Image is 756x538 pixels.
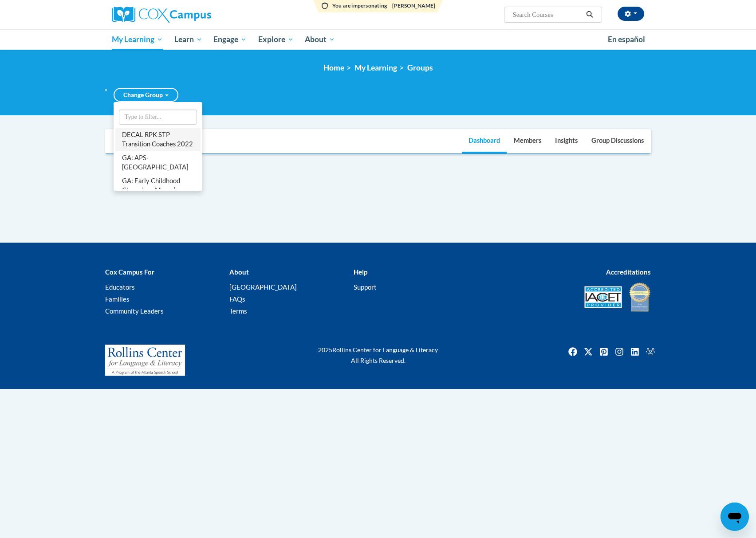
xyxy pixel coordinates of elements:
img: Facebook group icon [643,345,658,359]
a: Members [507,130,548,153]
a: Linkedin [628,345,642,359]
a: GA: Early Childhood Champions Mayorʹs Early Literacy Award - Infant/Toddler [115,174,201,216]
a: Instagram [612,345,626,359]
a: Group Discussions [585,130,650,153]
div: Main menu [98,29,658,50]
img: IDA® Accredited [629,282,651,313]
a: Insights [548,130,584,153]
img: LinkedIn icon [628,345,642,359]
a: DECAL RPK STP Transition Coaches 2022 [115,128,201,151]
a: Twitter [581,345,595,359]
a: Engage [208,29,252,50]
span: Engage [213,34,247,45]
b: Cox Campus For [105,268,154,276]
a: Support [354,283,377,291]
iframe: Button to launch messaging window [721,503,749,531]
a: My Learning [106,29,169,50]
button: Search [583,9,596,20]
a: Explore [252,29,299,50]
img: Accredited IACET® Provider [584,286,622,308]
a: Home [323,63,344,72]
a: FAQs [229,295,245,303]
a: Community Leaders [105,307,164,315]
input: Search Courses [512,9,583,20]
img: Instagram icon [612,345,626,359]
a: Facebook Group [643,345,658,359]
a: My Learning [354,63,397,72]
img: Facebook icon [566,345,580,359]
a: Learn [169,29,208,50]
b: About [229,268,249,276]
a: Change Group [114,88,178,102]
input: Type to filter... [119,110,197,125]
a: GA: APS-[GEOGRAPHIC_DATA] [115,151,201,174]
a: En español [602,30,651,49]
span: Explore [258,34,294,45]
button: Account Settings [618,7,644,21]
span: My Learning [112,34,163,45]
a: Dashboard [462,130,507,153]
img: Twitter icon [581,345,595,359]
a: Groups [407,63,433,72]
div: Rollins Center for Language & Literacy All Rights Reserved. [285,345,471,366]
a: [GEOGRAPHIC_DATA] [229,283,297,291]
img: Pinterest icon [597,345,611,359]
a: Terms [229,307,247,315]
span: Learn [174,34,202,45]
a: About [299,29,341,50]
a: Facebook [566,345,580,359]
a: Families [105,295,130,303]
a: Pinterest [597,345,611,359]
span: En español [608,35,645,44]
b: Help [354,268,367,276]
img: Rollins Center for Language & Literacy - A Program of the Atlanta Speech School [105,345,185,376]
span: 2025 [318,346,332,353]
span: About [305,34,335,45]
a: Educators [105,283,135,291]
img: Cox Campus [112,7,211,23]
b: Accreditations [606,268,651,276]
